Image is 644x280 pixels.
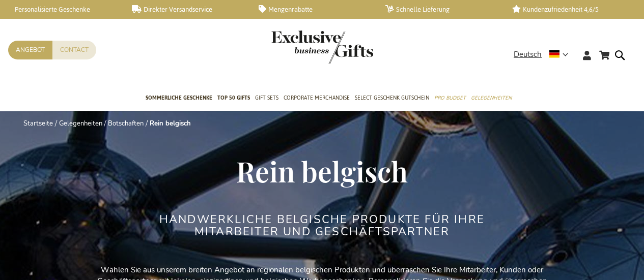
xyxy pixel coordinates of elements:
[385,5,496,14] a: Schnelle Lieferung
[150,119,191,128] strong: Rein belgisch
[271,30,322,64] a: store logo
[8,41,52,59] a: Angebot
[284,92,350,103] span: Corporate Merchandise
[132,5,242,14] a: Direkter Versandservice
[271,30,373,64] img: Exclusive Business gifts logo
[514,49,575,60] div: Deutsch
[514,49,542,60] span: Deutsch
[23,119,53,128] a: Startseite
[131,213,513,238] h2: Handwerkliche belgische Produkte für Ihre Mitarbeiter und Geschäftspartner
[52,41,96,59] a: Contact
[5,5,116,14] a: Personalisierte Geschenke
[512,5,623,14] a: Kundenzufriedenheit 4,6/5
[434,92,466,103] span: Pro Budget
[146,92,212,103] span: Sommerliche geschenke
[59,119,102,128] a: Gelegenheiten
[217,92,250,103] span: TOP 50 Gifts
[255,92,278,103] span: Gift Sets
[236,152,408,190] span: Rein belgisch
[259,5,369,14] a: Mengenrabatte
[355,92,429,103] span: Select Geschenk Gutschein
[108,119,144,128] a: Botschaften
[471,92,512,103] span: Gelegenheiten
